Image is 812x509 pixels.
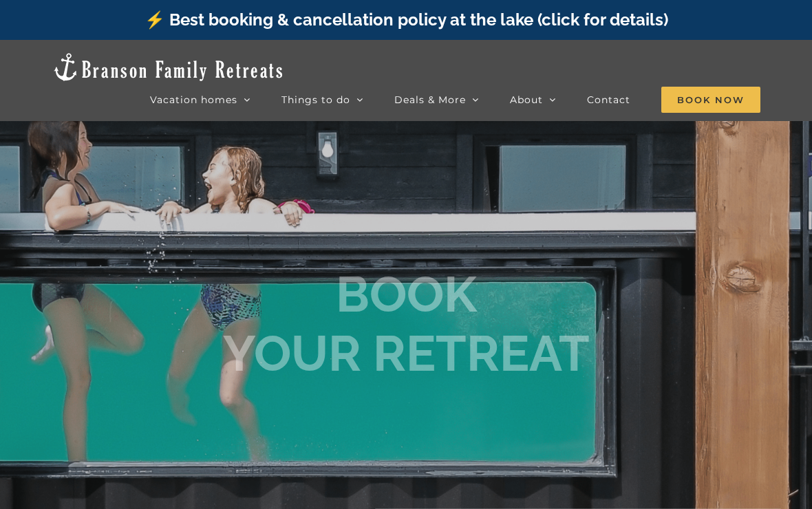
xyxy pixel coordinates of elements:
span: Deals & More [394,95,466,105]
span: Things to do [281,95,350,105]
span: Contact [587,95,630,105]
span: Vacation homes [150,95,237,105]
span: About [510,95,543,105]
a: Contact [587,86,630,113]
a: ⚡️ Best booking & cancellation policy at the lake (click for details) [145,10,668,30]
a: Things to do [281,86,363,113]
img: Branson Family Retreats Logo [52,52,285,83]
a: Book Now [661,86,760,113]
a: Vacation homes [150,86,250,113]
a: About [510,86,556,113]
a: Deals & More [394,86,479,113]
b: BOOK YOUR RETREAT [223,264,590,382]
span: Book Now [661,87,760,113]
nav: Main Menu [150,86,760,113]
